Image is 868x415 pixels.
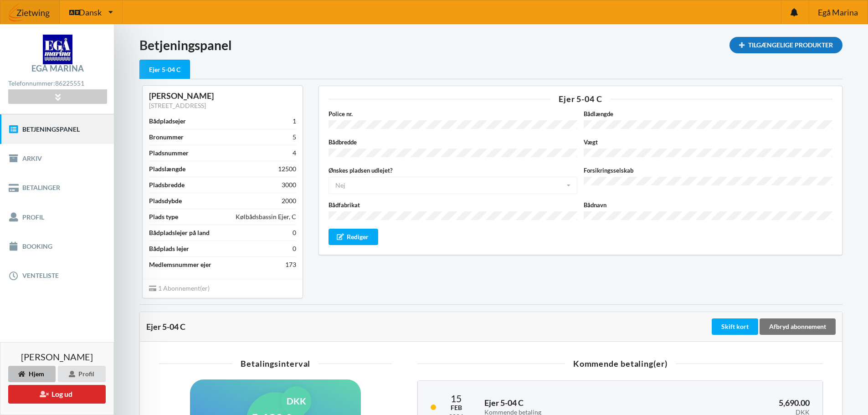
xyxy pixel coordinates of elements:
img: logo [43,35,72,64]
span: Egå Marina [818,8,858,16]
div: Ejer 5-04 C [139,60,190,79]
div: 173 [285,260,296,269]
label: Vægt [584,138,832,147]
label: Police nr. [329,109,577,118]
div: 3000 [282,180,296,190]
span: 1 Abonnement(er) [149,284,210,292]
div: Bådplads lejer [149,244,189,253]
div: Bådpladsejer [149,117,186,126]
div: Telefonnummer: [8,77,107,90]
label: Bådbredde [329,138,577,147]
div: Kommende betaling(er) [417,359,823,368]
div: Ejer 5-04 C [329,95,832,103]
label: Bådlængde [584,109,832,118]
div: Kølbådsbassin Ejer, C [236,212,296,221]
div: Profil [58,366,106,382]
strong: 86225551 [55,79,84,87]
label: Ønskes pladsen udlejet? [329,166,577,175]
div: Pladsdybde [149,196,182,205]
span: Dansk [79,8,102,16]
div: Afbryd abonnement [760,318,836,335]
div: Pladslængde [149,164,185,174]
div: 0 [293,244,296,253]
label: Bådfabrikat [329,200,577,210]
div: Feb [449,403,463,412]
label: Bådnavn [584,200,832,210]
div: Hjem [8,366,56,382]
div: 1 [293,117,296,126]
div: [PERSON_NAME] [149,91,296,101]
div: Ejer 5-04 C [146,322,710,331]
a: [STREET_ADDRESS] [149,102,206,109]
div: 2000 [282,196,296,205]
h1: Betjeningspanel [139,37,842,53]
div: Tilgængelige Produkter [729,37,842,53]
div: Bådpladslejer på land [149,228,210,237]
div: 0 [293,228,296,237]
div: Bronummer [149,133,184,142]
div: Plads type [149,212,178,221]
div: Egå Marina [31,64,84,72]
div: 12500 [278,164,296,174]
div: Medlemsnummer ejer [149,260,211,269]
div: Pladsnummer [149,149,189,158]
button: Log ud [8,385,106,404]
div: Rediger [329,229,379,245]
label: Forsikringsselskab [584,166,832,175]
span: [PERSON_NAME] [21,352,93,361]
div: Skift kort [712,318,758,335]
div: 15 [449,394,463,403]
div: Pladsbredde [149,180,185,190]
div: 5 [293,133,296,142]
div: 4 [293,149,296,158]
div: Betalingsinterval [159,359,392,368]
